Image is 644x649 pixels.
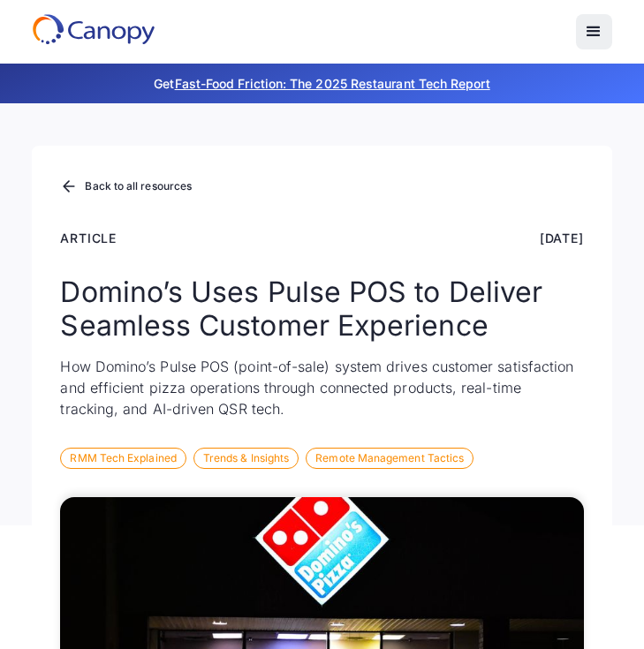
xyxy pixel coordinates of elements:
[540,229,584,247] div: [DATE]
[576,14,611,49] div: menu
[60,229,117,247] div: Article
[193,448,299,469] div: Trends & Insights
[60,275,583,343] h1: Domino’s Uses Pulse POS to Deliver Seamless Customer Experience
[60,448,186,469] div: RMM Tech Explained
[85,181,192,192] div: Back to all resources
[60,176,192,199] a: Back to all resources
[175,76,490,91] a: Fast-Food Friction: The 2025 Restaurant Tech Report
[306,448,474,469] div: Remote Management Tactics
[60,356,583,419] p: How Domino’s Pulse POS (point-of-sale) system drives customer satisfaction and efficient pizza op...
[32,74,611,93] p: Get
